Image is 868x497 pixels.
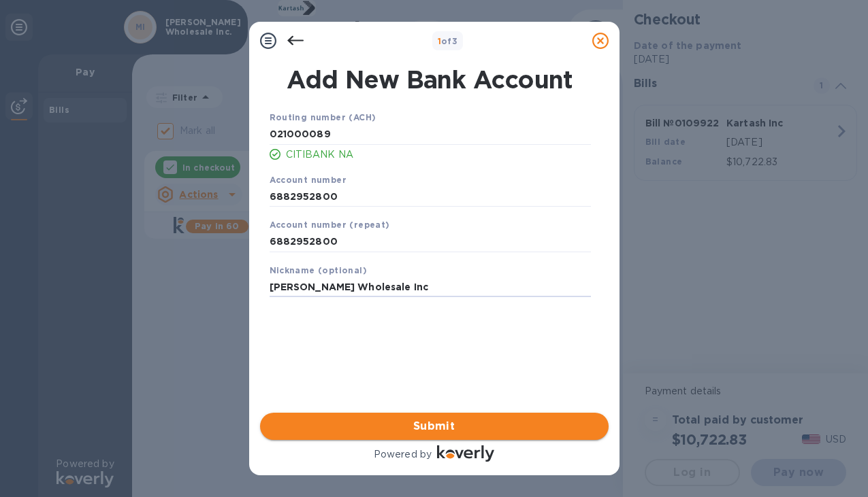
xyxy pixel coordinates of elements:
[270,175,347,185] b: Account number
[270,220,390,230] b: Account number (repeat)
[438,36,441,46] span: 1
[286,148,591,162] p: CITIBANK NA
[270,265,368,275] b: Nickname (optional)
[270,277,591,298] input: Enter nickname
[261,65,599,94] h1: Add New Bank Account
[260,413,609,440] button: Submit
[374,447,432,462] p: Powered by
[270,232,591,252] input: Enter account number
[438,36,458,46] b: of 3
[270,124,591,145] input: Enter routing number
[271,418,598,434] span: Submit
[437,445,494,462] img: Logo
[270,112,376,122] b: Routing number (ACH)
[270,186,591,207] input: Enter account number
